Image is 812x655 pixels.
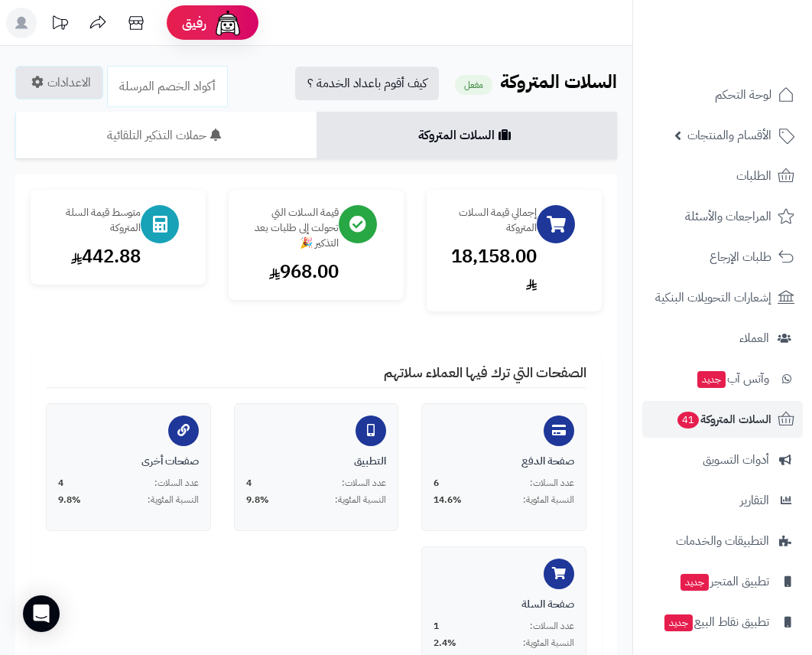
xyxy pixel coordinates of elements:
a: لوحة التحكم [642,77,803,113]
span: المراجعات والأسئلة [685,206,771,227]
span: رفيق [182,14,206,32]
a: المراجعات والأسئلة [642,198,803,235]
span: 6 [434,477,439,490]
div: صفحة السلة [434,597,574,612]
span: تطبيق نقاط البيع [663,611,769,633]
div: صفحات أخرى [58,454,199,469]
span: السلات المتروكة [676,409,771,430]
h4: الصفحات التي ترك فيها العملاء سلاتهم [46,365,586,389]
a: حملات التذكير التلقائية [15,112,317,159]
a: السلات المتروكة [317,112,618,159]
b: السلات المتروكة [500,68,617,96]
a: طلبات الإرجاع [642,239,803,275]
span: عدد السلات: [530,620,574,633]
div: صفحة الدفع [434,454,574,469]
span: تطبيق المتجر [679,571,769,592]
span: النسبة المئوية: [148,494,199,507]
span: وآتس آب [696,368,769,389]
span: 41 [677,412,699,429]
span: 1 [434,620,439,633]
span: التقارير [740,490,769,511]
a: وآتس آبجديد [642,360,803,397]
a: السلات المتروكة41 [642,401,803,438]
div: 968.00 [244,259,339,285]
a: تحديثات المنصة [41,8,79,42]
div: قيمة السلات التي تحولت إلى طلبات بعد التذكير 🎉 [244,205,339,251]
span: 2.4% [434,637,456,650]
a: الاعدادات [15,66,103,99]
small: مفعل [455,75,492,95]
a: أكواد الخصم المرسلة [107,66,228,107]
span: 4 [246,477,252,490]
a: تطبيق نقاط البيعجديد [642,604,803,640]
a: العملاء [642,320,803,357]
a: التطبيقات والخدمات [642,523,803,559]
span: لوحة التحكم [715,84,771,106]
span: النسبة المئوية: [335,494,386,507]
img: logo-2.png [708,11,797,44]
span: التطبيقات والخدمات [676,530,769,552]
div: متوسط قيمة السلة المتروكة [46,205,141,236]
span: إشعارات التحويلات البنكية [655,287,771,308]
div: Open Intercom Messenger [23,595,60,632]
div: 18,158.00 [442,243,537,296]
a: تطبيق المتجرجديد [642,563,803,600]
a: التقارير [642,482,803,519]
span: النسبة المئوية: [523,637,574,650]
span: العملاء [739,327,769,349]
a: كيف أقوم باعداد الخدمة ؟ [295,67,439,100]
span: عدد السلات: [154,477,199,490]
div: إجمالي قيمة السلات المتروكة [442,205,537,236]
span: أدوات التسويق [703,449,769,471]
span: عدد السلات: [530,477,574,490]
span: جديد [664,614,693,631]
span: 9.8% [246,494,269,507]
img: ai-face.png [213,8,243,38]
div: التطبيق [246,454,387,469]
span: جديد [697,371,726,388]
span: الطلبات [736,165,771,187]
a: إشعارات التحويلات البنكية [642,279,803,316]
span: طلبات الإرجاع [710,246,771,268]
span: جديد [680,574,709,591]
span: عدد السلات: [342,477,386,490]
span: 9.8% [58,494,81,507]
span: النسبة المئوية: [523,494,574,507]
a: أدوات التسويق [642,442,803,478]
a: الطلبات [642,158,803,194]
div: 442.88 [46,243,141,269]
span: 14.6% [434,494,462,507]
span: 4 [58,477,63,490]
span: الأقسام والمنتجات [687,125,771,146]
